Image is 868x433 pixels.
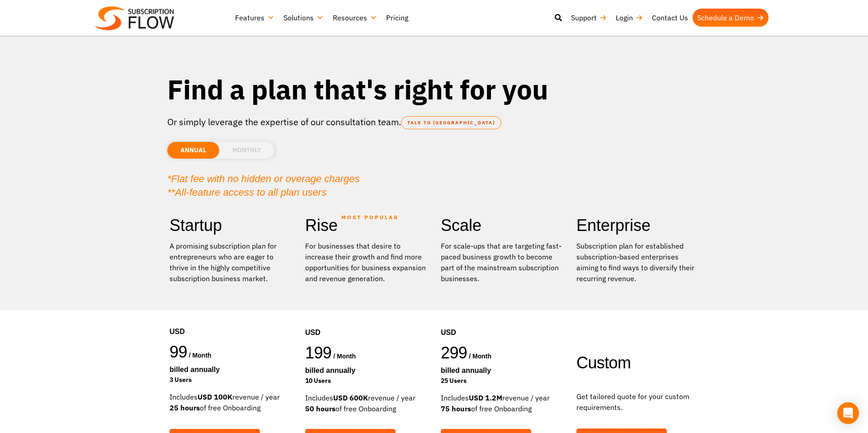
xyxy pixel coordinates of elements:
div: Open Intercom Messenger [837,402,859,424]
h2: Rise [305,215,427,236]
div: USD [441,300,563,343]
li: MONTHLY [219,142,274,159]
div: 10 Users [305,376,427,386]
p: Or simply leverage the expertise of our consultation team. [167,115,701,129]
div: Includes revenue / year of free Onboarding [170,391,292,413]
strong: USD 100K [198,392,232,401]
a: Contact Us [647,9,693,27]
div: Includes revenue / year of free Onboarding [441,392,563,414]
a: Features [231,9,279,27]
span: 299 [441,344,467,362]
a: Login [611,9,647,27]
div: 25 Users [441,376,563,386]
div: USD [170,299,292,342]
strong: 25 hours [170,403,200,412]
a: Pricing [382,9,413,27]
h1: Find a plan that's right for you [167,72,701,106]
p: Get tailored quote for your custom requirements. [576,391,698,413]
span: / month [469,353,491,360]
span: MOST POPULAR [341,207,399,228]
span: / month [189,352,212,359]
span: / month [333,353,356,360]
p: A promising subscription plan for entrepreneurs who are eager to thrive in the highly competitive... [170,240,292,284]
a: TALK TO [GEOGRAPHIC_DATA] [401,116,501,129]
strong: 50 hours [305,404,335,413]
span: 199 [305,344,331,362]
span: Custom [576,353,631,372]
h2: Enterprise [576,215,698,236]
div: Billed Annually [170,364,292,375]
em: **All-feature access to all plan users [167,187,326,198]
span: 99 [170,343,187,361]
strong: USD 1.2M [469,393,502,402]
div: For businesses that desire to increase their growth and find more opportunities for business expa... [305,240,427,284]
em: *Flat fee with no hidden or overage charges [167,173,360,184]
a: Resources [328,9,382,27]
div: Billed Annually [441,365,563,376]
div: Includes revenue / year of free Onboarding [305,392,427,414]
h2: Scale [441,215,563,236]
a: Support [566,9,611,27]
strong: USD 600K [333,393,368,402]
div: Billed Annually [305,365,427,376]
p: Subscription plan for established subscription-based enterprises aiming to find ways to diversify... [576,240,698,284]
strong: 75 hours [441,404,471,413]
li: ANNUAL [167,142,219,159]
a: Solutions [279,9,328,27]
a: Schedule a Demo [693,9,769,27]
img: Subscriptionflow [95,6,174,30]
div: USD [305,300,427,343]
div: 3 Users [170,375,292,385]
h2: Startup [170,215,292,236]
div: For scale-ups that are targeting fast-paced business growth to become part of the mainstream subs... [441,240,563,284]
